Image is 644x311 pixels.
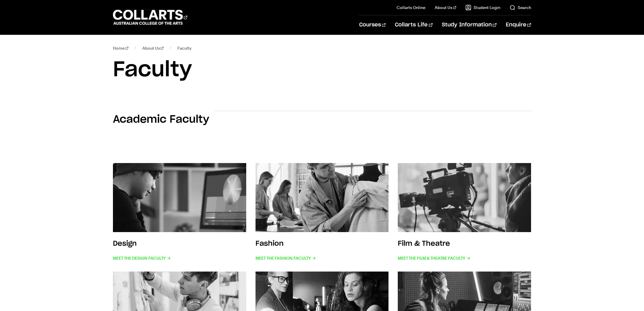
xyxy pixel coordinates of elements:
h3: Design [113,240,137,247]
a: Collarts Online [397,5,425,10]
a: Home [113,44,128,52]
a: Search [510,5,531,10]
h3: Film & Theatre [398,240,450,247]
h1: Faculty [113,57,531,83]
h2: Academic Faculty [113,113,209,126]
a: Student Login [465,5,500,10]
span: Faculty [177,44,191,52]
a: Enquire [506,15,531,35]
div: Go to homepage [113,9,187,26]
span: Meet the Design Faculty [113,254,171,262]
a: About Us [142,44,164,52]
a: About Us [435,5,456,10]
a: Film & Theatre Meet the Film & Theatre Faculty [398,163,531,262]
a: Fashion Meet the Fashion Faculty [256,163,389,262]
a: Courses [359,15,386,35]
a: Collarts Life [395,15,432,35]
a: Design Meet the Design Faculty [113,163,246,262]
h3: Fashion [256,240,284,247]
a: Study Information [442,15,497,35]
span: Meet the Fashion Faculty [256,254,316,262]
span: Meet the Film & Theatre Faculty [398,254,470,262]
